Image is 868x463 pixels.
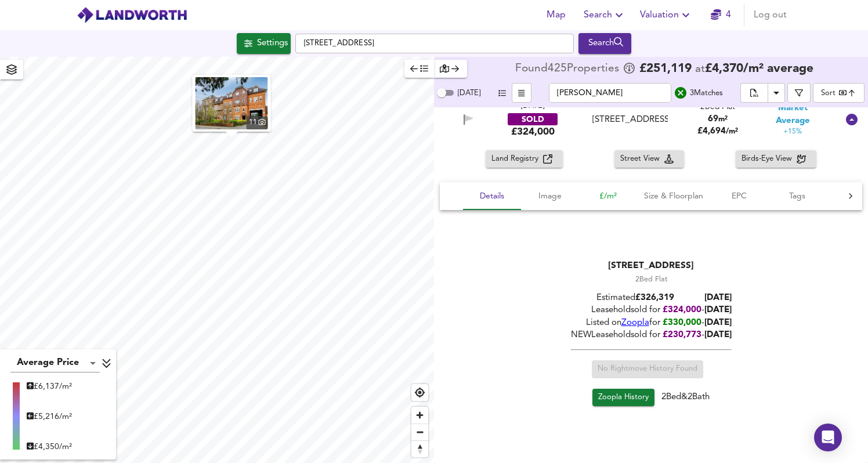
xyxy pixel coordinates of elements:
[663,306,701,315] span: £ 324,000
[783,127,802,137] span: +15%
[581,36,628,51] div: Search
[614,150,684,168] button: Street View
[671,84,690,102] button: search
[821,88,836,99] div: Sort
[237,33,291,54] div: Click to configure Search Settings
[644,189,703,204] span: Size & Floorplan
[579,3,631,27] button: Search
[663,331,701,340] span: £ 230,773
[726,128,738,135] span: / m²
[571,292,732,304] div: Estimated
[411,424,428,440] span: Zoom out
[193,75,271,132] button: property thumbnail 11
[411,407,428,424] button: Zoom in
[571,317,732,329] div: Listed on for -
[711,7,731,23] a: 4
[592,389,654,407] a: Zoopla History
[537,3,574,27] button: Map
[775,189,819,204] span: Tags
[635,294,674,302] span: £ 326,319
[578,33,631,54] div: Run Your Search
[237,33,291,54] button: Settings
[411,384,428,401] button: Find my location
[690,87,723,99] div: 3 Match es
[528,189,572,204] span: Image
[571,274,732,285] div: 2 Bed Flat
[508,113,558,125] div: SOLD
[486,150,563,168] button: Land Registry
[704,331,732,340] span: [DATE]
[196,77,268,129] a: property thumbnail 11
[754,7,787,23] span: Log out
[549,83,671,103] input: Text Filter...
[621,319,649,327] a: Zoopla
[718,115,728,123] span: m²
[411,424,428,440] button: Zoom out
[571,305,732,317] div: Leasehold sold for -
[702,3,739,27] button: 4
[295,34,574,53] input: Enter a location...
[542,7,570,23] span: Map
[592,114,667,126] div: [STREET_ADDRESS]
[584,7,626,23] span: Search
[10,354,100,372] div: Average Price
[705,63,813,75] span: £ 4,370 / m² average
[813,83,865,103] div: Sort
[742,153,797,166] span: Birds-Eye View
[635,3,697,27] button: Valuation
[27,381,72,392] div: £ 6,137/m²
[571,389,732,411] div: 2 Bed & 2 Bath
[434,89,868,150] div: [DATE]SOLD£324,000 [STREET_ADDRESS]2Bed Flat69m²£4,694/m² Market Average+15%
[695,64,705,75] span: at
[511,125,555,138] div: £324,000
[411,441,428,457] span: Reset bearing to north
[578,33,631,54] button: Search
[77,6,187,24] img: logo
[749,3,791,27] button: Log out
[196,77,268,129] img: property thumbnail
[27,441,72,453] div: £ 4,350/m²
[708,115,718,124] span: 69
[663,319,701,327] span: £330,000
[620,153,664,166] span: Street View
[697,102,738,113] div: 2 Bed Flat
[704,294,732,302] b: [DATE]
[762,102,823,127] span: Market Average
[740,83,785,103] div: split button
[736,150,816,168] button: Birds-Eye View
[27,411,72,422] div: £ 5,216/m²
[515,63,622,75] div: Found 425 Propert ies
[571,259,732,272] div: [STREET_ADDRESS]
[411,440,428,457] button: Reset bearing to north
[571,330,732,342] div: NEW Leasehold sold for -
[640,7,693,23] span: Valuation
[768,83,785,103] button: Download Results
[458,89,480,97] span: [DATE]
[704,306,732,315] span: [DATE]
[470,189,514,204] span: Details
[598,391,649,404] span: Zoopla History
[257,36,288,51] div: Settings
[586,189,630,204] span: £/m²
[717,189,761,204] span: EPC
[814,424,842,451] div: Open Intercom Messenger
[639,63,692,75] span: £ 251,119
[845,113,859,126] svg: Show Details
[247,116,268,129] div: 11
[697,127,738,136] span: £ 4,694
[491,153,543,166] span: Land Registry
[704,319,732,327] span: [DATE]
